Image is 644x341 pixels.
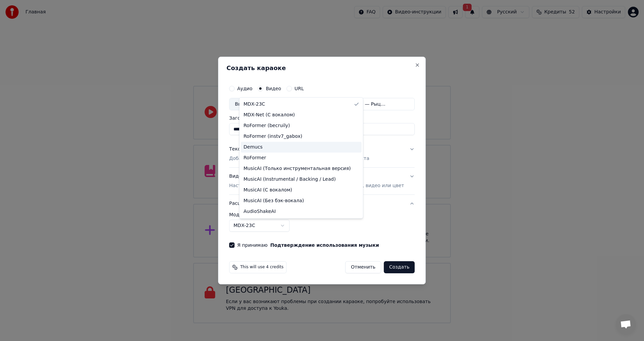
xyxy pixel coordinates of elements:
[244,112,295,118] span: MDX-Net (С вокалом)
[244,197,304,204] span: MusicAI (Без бэк-вокала)
[244,144,263,151] span: Demucs
[244,133,302,140] span: RoFormer (instv7_gabox)
[244,155,266,161] span: RoFormer
[244,176,336,183] span: MusicAI (Instrumental / Backing / Lead)
[244,187,292,193] span: MusicAI (С вокалом)
[244,208,276,215] span: AudioShakeAI
[244,122,290,129] span: RoFormer (becruily)
[244,165,351,172] span: MusicAI (Только инструментальная версия)
[244,101,265,108] span: MDX-23C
